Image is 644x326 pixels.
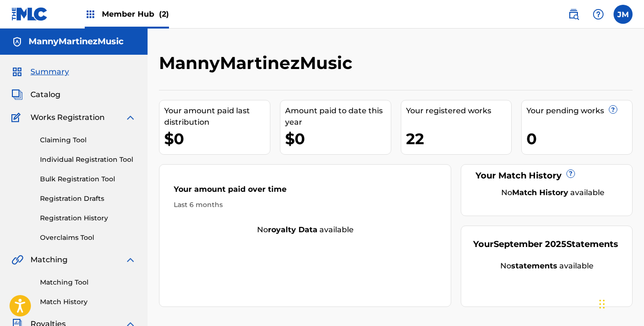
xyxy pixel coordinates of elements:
[40,213,136,223] a: Registration History
[567,170,575,178] span: ?
[40,233,136,243] a: Overclaims Tool
[268,225,317,234] strong: royalty data
[599,290,605,318] div: Drag
[30,112,105,123] span: Works Registration
[512,188,568,197] strong: Match History
[568,9,579,20] img: search
[589,5,608,24] div: Help
[609,106,617,113] span: ?
[40,155,136,165] a: Individual Registration Tool
[40,297,136,307] a: Match History
[125,254,136,266] img: expand
[11,254,23,266] img: Matching
[473,260,620,272] div: No available
[494,239,566,249] span: September 2025
[40,174,136,184] a: Bulk Registration Tool
[164,128,270,149] div: $0
[85,9,96,20] img: Top Rightsholders
[285,105,391,128] div: Amount paid to date this year
[11,89,23,100] img: Catalog
[473,169,620,182] div: Your Match History
[11,66,69,78] a: SummarySummary
[159,224,451,236] div: No available
[526,105,632,117] div: Your pending works
[593,9,604,20] img: help
[40,194,136,204] a: Registration Drafts
[174,200,436,210] div: Last 6 months
[485,187,620,198] div: No available
[285,128,391,149] div: $0
[30,66,69,78] span: Summary
[11,112,24,123] img: Works Registration
[11,36,23,48] img: Accounts
[11,7,48,21] img: MLC Logo
[125,112,136,123] img: expand
[30,89,60,100] span: Catalog
[11,89,60,100] a: CatalogCatalog
[11,66,23,78] img: Summary
[159,52,357,74] h2: MannyMartinezMusic
[596,280,644,326] iframe: Chat Widget
[617,199,644,276] iframe: Resource Center
[614,5,633,24] div: User Menu
[473,238,618,251] div: Your Statements
[159,10,169,19] span: (2)
[526,128,632,149] div: 0
[29,36,124,47] h5: MannyMartinezMusic
[174,184,436,200] div: Your amount paid over time
[564,5,583,24] a: Public Search
[511,261,557,270] strong: statements
[40,277,136,287] a: Matching Tool
[406,105,512,117] div: Your registered works
[406,128,512,149] div: 22
[40,135,136,145] a: Claiming Tool
[164,105,270,128] div: Your amount paid last distribution
[30,254,68,266] span: Matching
[102,9,169,20] span: Member Hub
